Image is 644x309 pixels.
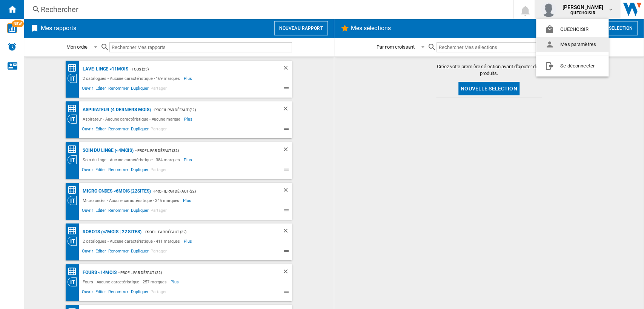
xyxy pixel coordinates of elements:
[536,58,609,73] button: Se déconnecter
[536,22,609,37] button: QUECHOISIR
[536,37,609,52] button: Mes paramètres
